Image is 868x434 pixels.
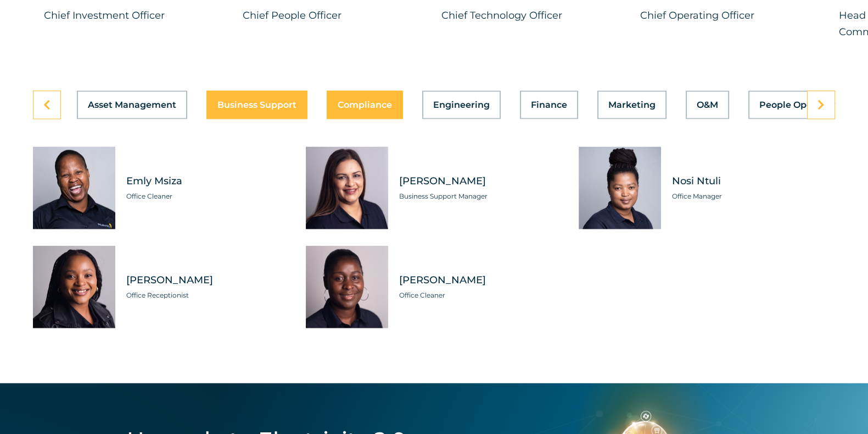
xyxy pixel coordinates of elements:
span: Business Support [217,101,296,109]
span: [PERSON_NAME] [126,273,289,287]
span: Finance [531,101,567,109]
span: Engineering [433,101,490,109]
p: Chief Operating Officer [640,7,822,24]
span: O&M [697,101,718,109]
span: Compliance [338,101,392,109]
span: Office Cleaner [126,191,289,202]
p: Chief Investment Officer [44,7,226,24]
span: Asset Management [88,101,176,109]
span: [PERSON_NAME] [399,174,562,188]
span: Office Receptionist [126,290,289,301]
span: Nosi Ntuli [672,174,835,188]
span: Office Manager [672,191,835,202]
span: Business Support Manager [399,191,562,202]
span: Office Cleaner [399,290,562,301]
div: Tabs. Open items with Enter or Space, close with Escape and navigate using the Arrow keys. [33,91,835,328]
span: Marketing [608,101,656,109]
span: [PERSON_NAME] [399,273,562,287]
span: People Operations [759,101,843,109]
p: Chief People Officer [243,7,425,24]
span: Emly Msiza [126,174,289,188]
p: Chief Technology Officer [441,7,624,24]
